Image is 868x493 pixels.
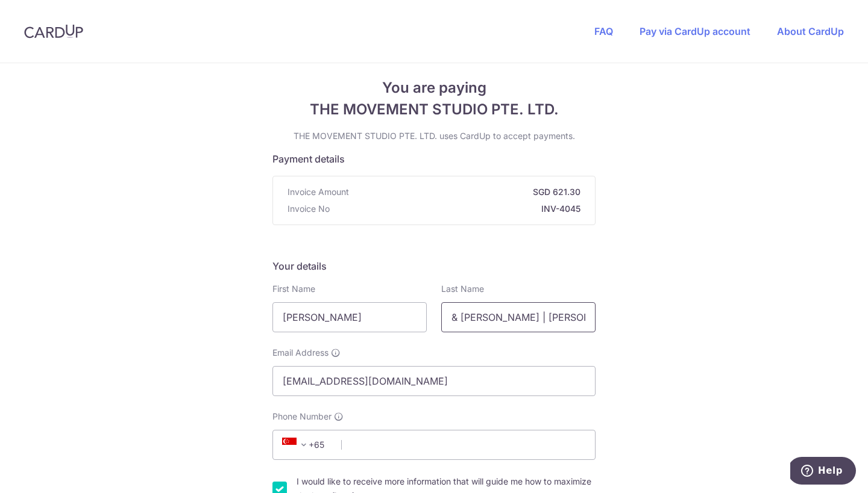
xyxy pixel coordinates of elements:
[777,25,844,37] a: About CardUp
[594,25,613,37] a: FAQ
[790,457,856,487] iframe: Opens a widget where you can find more information
[272,259,596,273] h5: Your details
[288,186,349,198] span: Invoice Amount
[640,25,750,37] a: Pay via CardUp account
[278,438,333,452] span: +65
[441,283,484,295] label: Last Name
[272,130,596,142] p: THE MOVEMENT STUDIO PTE. LTD. uses CardUp to accept payments.
[272,411,332,423] span: Phone Number
[24,24,83,39] img: CardUp
[272,347,329,359] span: Email Address
[354,186,580,198] strong: SGD 621.30
[272,366,596,396] input: Email address
[335,203,580,215] strong: INV-4045
[282,438,311,452] span: +65
[441,302,596,332] input: Last name
[272,77,596,99] span: You are paying
[288,203,330,215] span: Invoice No
[272,152,596,166] h5: Payment details
[272,283,315,295] label: First Name
[272,99,596,120] span: THE MOVEMENT STUDIO PTE. LTD.
[272,302,427,332] input: First name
